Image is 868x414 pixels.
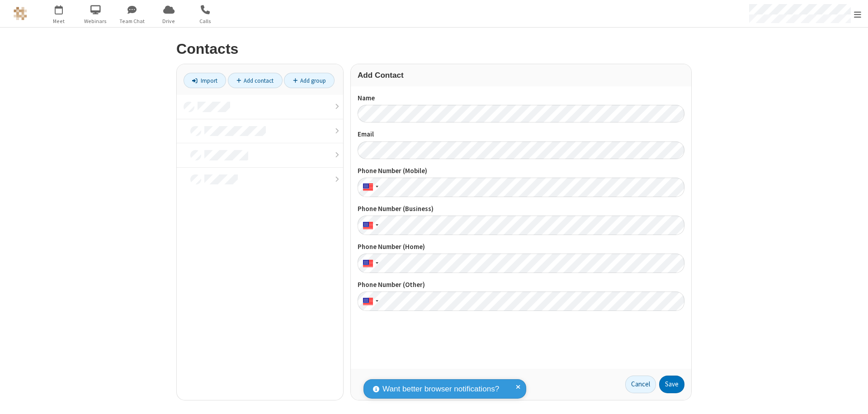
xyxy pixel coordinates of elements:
a: Cancel [625,376,656,394]
div: United States: + 1 [358,216,381,235]
button: Save [659,376,684,394]
label: Phone Number (Mobile) [358,166,684,176]
span: Webinars [79,17,113,25]
a: Import [184,73,226,88]
label: Phone Number (Other) [358,280,684,290]
span: Want better browser notifications? [382,383,499,395]
span: Meet [42,17,76,25]
label: Phone Number (Business) [358,204,684,214]
span: Team Chat [115,17,149,25]
div: United States: + 1 [358,178,381,197]
div: United States: + 1 [358,254,381,273]
a: Add contact [228,73,283,88]
a: Add group [284,73,335,88]
img: QA Selenium DO NOT DELETE OR CHANGE [14,7,27,20]
span: Calls [189,17,222,25]
label: Name [358,93,684,103]
h3: Add Contact [358,71,684,80]
h2: Contacts [176,41,692,57]
span: Drive [152,17,186,25]
label: Email [358,129,684,140]
div: United States: + 1 [358,292,381,311]
label: Phone Number (Home) [358,242,684,252]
